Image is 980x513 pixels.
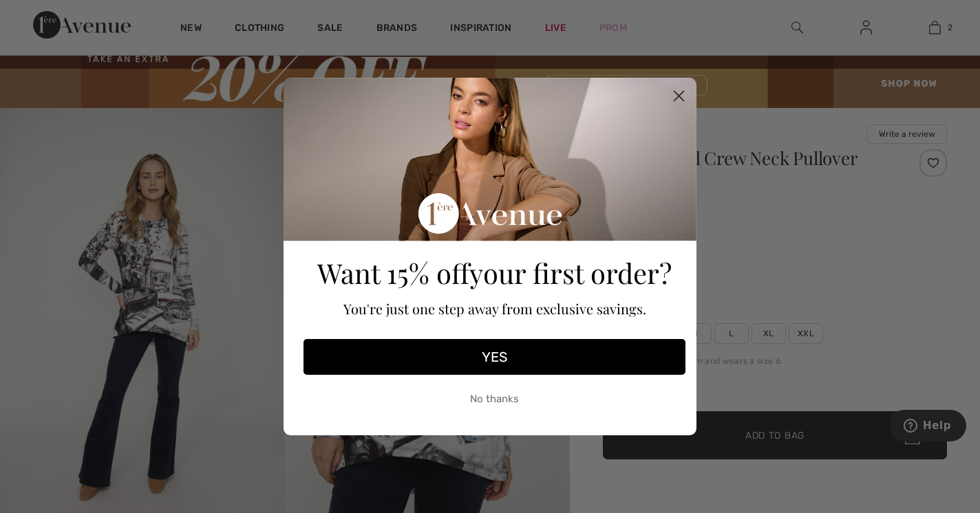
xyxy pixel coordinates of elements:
span: your first order? [469,254,672,291]
span: Want 15% off [317,254,469,291]
button: YES [303,339,685,375]
button: Close dialog [667,84,691,108]
span: You're just one step away from exclusive savings. [343,299,646,318]
button: No thanks [303,382,685,416]
span: Help [32,10,60,22]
